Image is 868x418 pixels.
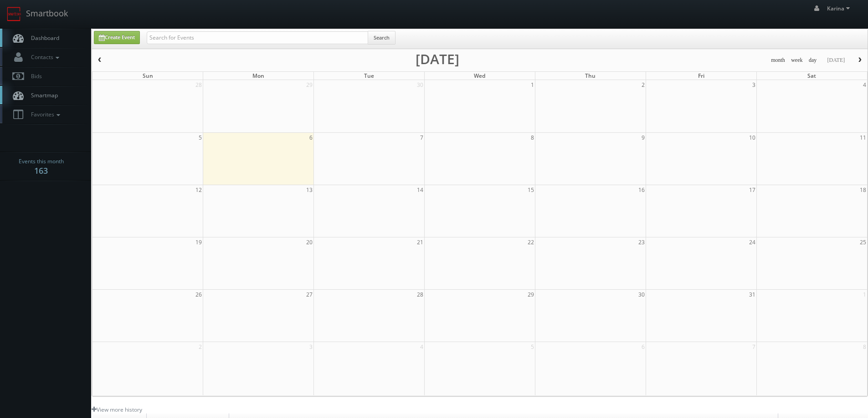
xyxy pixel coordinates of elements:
span: 10 [748,133,756,142]
span: 1 [530,80,535,90]
a: View more history [92,406,142,413]
span: 25 [859,237,867,247]
input: Search for Events [147,31,368,44]
button: day [806,55,820,66]
span: 4 [419,342,424,352]
span: 15 [527,185,535,195]
span: 20 [305,237,313,247]
strong: 163 [34,165,48,176]
span: Mon [252,72,264,80]
span: 8 [530,133,535,142]
span: 12 [195,185,203,195]
span: 24 [748,237,756,247]
span: 3 [751,80,756,90]
span: 26 [195,290,203,299]
span: 4 [862,80,867,90]
span: 9 [641,133,646,142]
span: 27 [305,290,313,299]
span: 19 [195,237,203,247]
span: 30 [416,80,424,90]
a: Create Event [94,31,140,44]
span: 30 [637,290,646,299]
button: month [768,55,788,66]
span: 5 [530,342,535,352]
span: Thu [585,72,596,80]
span: 29 [527,290,535,299]
span: Sun [143,72,153,80]
span: Tue [364,72,374,80]
span: Fri [698,72,704,80]
span: Favorites [26,111,62,118]
span: 28 [195,80,203,90]
span: Dashboard [26,34,59,42]
span: 28 [416,290,424,299]
span: 3 [308,342,313,352]
button: [DATE] [824,55,848,66]
span: Smartmap [26,91,58,99]
span: 6 [308,133,313,142]
button: week [788,55,806,66]
span: 2 [198,342,203,352]
span: 21 [416,237,424,247]
span: 7 [751,342,756,352]
span: 5 [198,133,203,142]
span: 31 [748,290,756,299]
span: 14 [416,185,424,195]
span: 29 [305,80,313,90]
span: 7 [419,133,424,142]
span: Events this month [19,157,64,166]
span: Karina [827,5,853,12]
span: 1 [862,290,867,299]
span: Sat [807,72,816,80]
h2: [DATE] [416,55,459,64]
img: smartbook-logo.png [7,7,21,21]
span: 11 [859,133,867,142]
span: 23 [637,237,646,247]
span: 18 [859,185,867,195]
span: 22 [527,237,535,247]
span: 6 [641,342,646,352]
span: 2 [641,80,646,90]
span: 16 [637,185,646,195]
span: Wed [474,72,485,80]
span: Bids [26,72,42,80]
span: Contacts [26,53,62,61]
span: 13 [305,185,313,195]
span: 8 [862,342,867,352]
button: Search [368,31,395,45]
span: 17 [748,185,756,195]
